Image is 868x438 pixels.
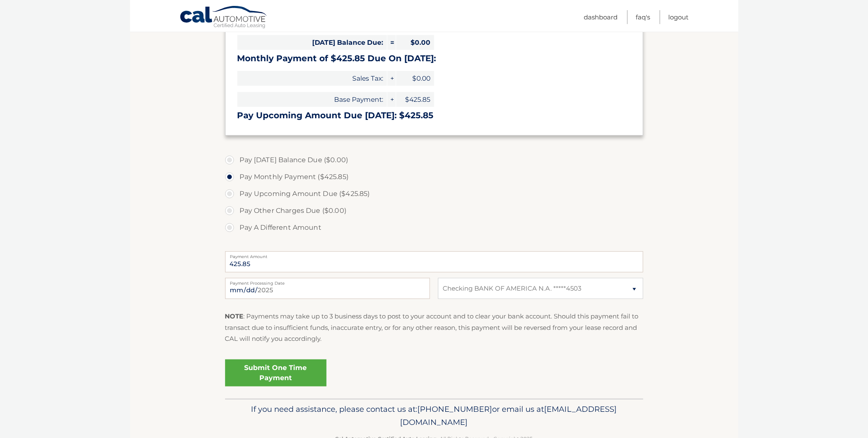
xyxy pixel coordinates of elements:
[237,35,387,50] span: [DATE] Balance Due:
[387,35,396,50] span: =
[237,71,387,86] span: Sales Tax:
[225,311,643,344] p: : Payments may take up to 3 business days to post to your account and to clear your bank account....
[418,404,493,414] span: [PHONE_NUMBER]
[225,278,430,299] input: Payment Date
[237,92,387,107] span: Base Payment:
[225,185,643,202] label: Pay Upcoming Amount Due ($425.85)
[180,5,268,30] a: Cal Automotive
[225,278,430,285] label: Payment Processing Date
[231,403,638,430] p: If you need assistance, please contact us at: or email us at
[669,10,689,24] a: Logout
[396,35,434,50] span: $0.00
[636,10,650,24] a: FAQ's
[387,92,396,107] span: +
[225,251,643,272] input: Payment Amount
[225,202,643,219] label: Pay Other Charges Due ($0.00)
[396,92,434,107] span: $425.85
[225,219,643,236] label: Pay A Different Amount
[225,312,244,320] strong: NOTE
[584,10,618,24] a: Dashboard
[387,71,396,86] span: +
[225,169,643,185] label: Pay Monthly Payment ($425.85)
[225,152,643,169] label: Pay [DATE] Balance Due ($0.00)
[396,71,434,86] span: $0.00
[225,359,327,386] a: Submit One Time Payment
[225,251,643,258] label: Payment Amount
[237,53,631,64] h3: Monthly Payment of $425.85 Due On [DATE]:
[237,110,631,121] h3: Pay Upcoming Amount Due [DATE]: $425.85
